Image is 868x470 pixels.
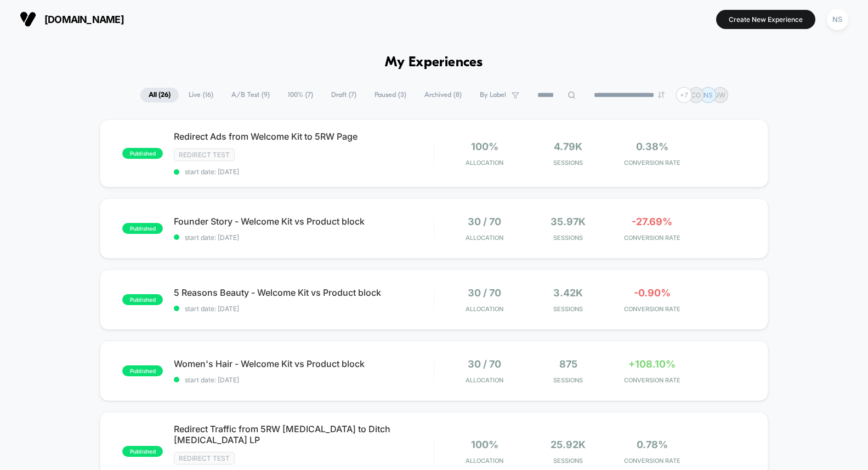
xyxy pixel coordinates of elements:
span: 30 / 70 [468,358,501,370]
span: 100% [471,439,498,450]
span: -0.90% [634,287,671,299]
span: Archived ( 8 ) [416,88,470,102]
span: Redirect Traffic from 5RW [MEDICAL_DATA] to Ditch [MEDICAL_DATA] LP [174,423,434,445]
p: CO [691,91,701,99]
span: 100% [471,141,498,152]
span: Sessions [529,159,608,167]
button: Create New Experience [716,10,815,29]
span: published [122,365,163,376]
span: 875 [559,358,577,370]
span: Draft ( 7 ) [323,88,365,102]
span: Live ( 16 ) [180,88,222,102]
span: A/B Test ( 9 ) [223,88,278,102]
span: Sessions [529,457,608,465]
div: + 7 [676,87,692,103]
span: Paused ( 3 ) [366,88,415,102]
button: [DOMAIN_NAME] [16,10,127,28]
span: 100% ( 7 ) [280,88,321,102]
span: Allocation [466,376,503,384]
span: Redirect Ads from Welcome Kit to 5RW Page [174,131,434,142]
span: Sessions [529,376,608,384]
span: start date: [DATE] [174,376,434,384]
span: 3.42k [553,287,583,299]
span: start date: [DATE] [174,305,434,313]
span: 4.79k [554,141,582,152]
span: Redirect Test [174,452,235,465]
span: CONVERSION RATE [613,376,691,384]
span: 5 Reasons Beauty - Welcome Kit vs Product block [174,287,434,298]
span: CONVERSION RATE [613,305,691,313]
span: published [122,148,163,159]
span: [DOMAIN_NAME] [44,14,124,25]
h1: My Experiences [385,55,483,71]
span: Allocation [466,305,503,313]
span: Allocation [466,457,503,465]
span: All ( 26 ) [140,88,179,102]
span: start date: [DATE] [174,233,434,242]
span: 0.38% [636,141,668,152]
img: end [658,91,665,98]
span: 0.78% [637,439,668,450]
span: 30 / 70 [468,287,501,299]
span: 35.97k [551,216,586,227]
span: +108.10% [628,358,676,370]
span: published [122,294,163,305]
span: 25.92k [551,439,586,450]
span: start date: [DATE] [174,168,434,176]
span: 30 / 70 [468,216,501,227]
span: Allocation [466,234,503,242]
span: Women's Hair - Welcome Kit vs Product block [174,358,434,369]
span: Allocation [466,159,503,167]
button: NS [824,8,852,31]
span: By Label [480,91,506,99]
span: Sessions [529,305,608,313]
p: JW [715,91,725,99]
span: -27.69% [632,216,672,227]
span: Founder Story - Welcome Kit vs Product block [174,216,434,227]
span: published [122,223,163,234]
p: NS [704,91,713,99]
span: CONVERSION RATE [613,234,691,242]
span: Sessions [529,234,608,242]
span: Redirect Test [174,148,235,161]
img: Visually logo [20,11,36,27]
span: published [122,446,163,457]
span: CONVERSION RATE [613,457,691,465]
span: CONVERSION RATE [613,159,691,167]
div: NS [827,9,848,30]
